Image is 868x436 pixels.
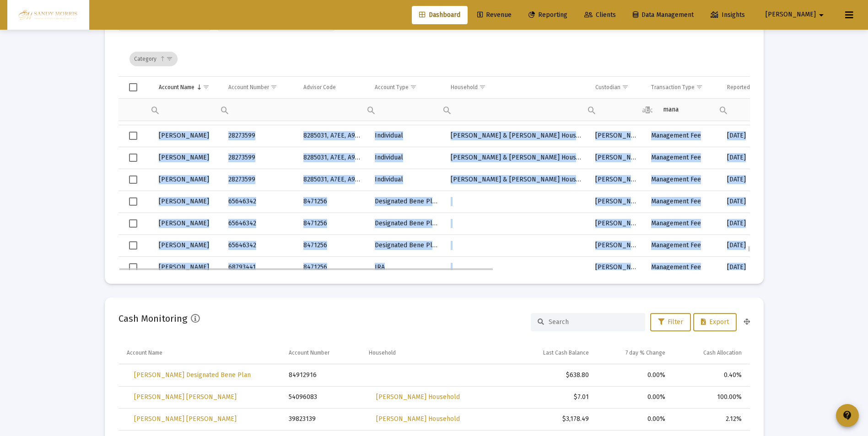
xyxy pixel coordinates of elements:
td: [PERSON_NAME] [152,191,222,213]
div: Select row [129,175,137,184]
td: [PERSON_NAME] [589,191,645,213]
td: Management Fee [645,191,721,213]
td: Management Fee [645,125,721,147]
span: Show filter options for column 'Household' [479,84,486,90]
td: [DATE] [721,256,789,278]
td: 8471256 [297,256,368,278]
img: Dashboard [14,6,82,24]
td: [PERSON_NAME] & [PERSON_NAME] Household [444,169,588,191]
td: Column Transaction Type [645,77,721,99]
td: [PERSON_NAME] [152,213,222,234]
td: [PERSON_NAME] [589,147,645,169]
span: Show filter options for column 'Account Type' [410,84,417,90]
td: Column Cash Allocation [672,342,750,364]
span: Show filter options for column 'undefined' [166,55,173,62]
span: Show filter options for column 'Account Name' [203,84,210,90]
div: Reported Date [727,84,763,91]
span: Insights [711,11,745,19]
td: Management Fee [645,213,721,234]
td: Designated Bene Plan [368,191,444,213]
td: [PERSON_NAME] [589,169,645,191]
td: [DATE] [721,234,789,256]
td: Filter cell [368,99,444,121]
td: Filter cell [589,99,645,121]
td: 100.00% [672,386,750,408]
td: Column Account Name [152,77,222,99]
td: Management Fee [645,256,721,278]
div: Select row [129,132,137,140]
td: Management Fee [645,147,721,169]
td: 8285031, A7EE, A9MO [297,147,368,169]
div: Advisor Code [303,84,336,91]
a: Reporting [521,6,575,24]
td: Management Fee [645,169,721,191]
td: 28273599 [222,169,297,191]
td: $3,178.49 [511,408,595,430]
div: 7 day % Change [625,349,665,356]
td: [DATE] [721,125,789,147]
a: [PERSON_NAME] Household [369,388,467,406]
a: Clients [577,6,623,24]
td: Designated Bene Plan [368,213,444,234]
div: 0.00% [602,371,665,380]
td: [PERSON_NAME] [152,147,222,169]
td: [PERSON_NAME] [589,213,645,234]
div: Household [451,84,478,91]
td: [DATE] [721,147,789,169]
td: [DATE] [721,169,789,191]
td: 54096083 [282,386,362,408]
td: Filter cell [222,99,297,121]
div: Cash Allocation [703,349,742,356]
td: Column Account Number [222,77,297,99]
td: [DATE] [721,213,789,234]
div: Data grid [119,42,750,270]
td: [PERSON_NAME] [152,256,222,278]
a: [PERSON_NAME] Household [369,410,467,428]
div: Transaction Type [651,84,695,91]
td: $7.01 [511,386,595,408]
td: 84912916 [282,364,362,386]
td: Filter cell [721,99,789,121]
span: Reporting [528,11,567,19]
td: Column Custodian [589,77,645,99]
span: [PERSON_NAME] [766,11,816,19]
div: Last Cash Balance [543,349,589,356]
td: [DATE] [721,191,789,213]
a: Insights [703,6,752,24]
div: Select all [129,83,137,91]
a: [PERSON_NAME] [PERSON_NAME] [127,410,244,428]
td: $638.80 [511,364,595,386]
td: [PERSON_NAME] [589,234,645,256]
span: Export [701,318,729,326]
td: [PERSON_NAME] [589,125,645,147]
span: [PERSON_NAME] Household [376,393,460,401]
td: 28273599 [222,125,297,147]
td: Column Last Cash Balance [511,342,595,364]
td: 8471256 [297,213,368,234]
div: Household [369,349,396,356]
td: 8471256 [297,234,368,256]
td: 39823139 [282,408,362,430]
a: Dashboard [412,6,468,24]
span: [PERSON_NAME] [PERSON_NAME] [134,393,237,401]
div: Select row [129,197,137,206]
div: Account Number [289,349,329,356]
div: Account Name [127,349,162,356]
td: Column Account Number [282,342,362,364]
span: Clients [584,11,616,19]
td: 0.40% [672,364,750,386]
td: [PERSON_NAME] [152,169,222,191]
td: [PERSON_NAME] [152,234,222,256]
span: [PERSON_NAME] Designated Bene Plan [134,371,251,379]
span: Revenue [477,11,512,19]
span: Data Management [633,11,694,19]
span: Show filter options for column 'Transaction Type' [696,84,703,90]
a: [PERSON_NAME] Designated Bene Plan [127,366,258,384]
span: Show filter options for column 'Account Number' [270,84,277,90]
div: Category [129,52,178,66]
td: 8471256 [297,191,368,213]
span: Filter [658,318,683,326]
mat-icon: contact_support [842,410,853,421]
td: Filter cell [152,99,222,121]
div: Select row [129,154,137,162]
